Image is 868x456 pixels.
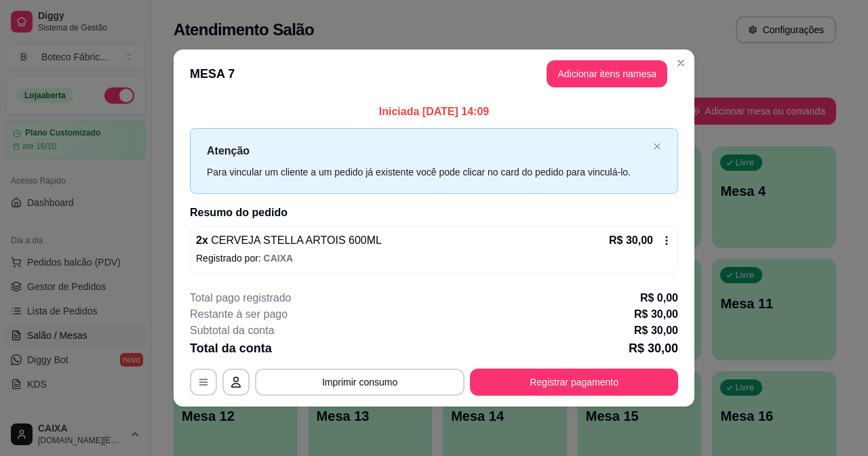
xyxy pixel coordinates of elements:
[264,253,294,264] span: CAIXA
[196,232,382,249] p: 2 x
[634,323,678,339] p: R$ 30,00
[634,306,678,323] p: R$ 30,00
[470,369,678,396] button: Registrar pagamento
[190,323,275,339] p: Subtotal da conta
[207,165,648,180] div: Para vincular um cliente a um pedido já existente você pode clicar no card do pedido para vinculá...
[208,234,382,246] span: CERVEJA STELLA ARTOIS 600ML
[653,142,661,150] span: close
[207,142,648,159] p: Atenção
[190,290,291,306] p: Total pago registrado
[640,290,678,306] p: R$ 0,00
[653,142,661,151] button: close
[174,49,694,98] header: MESA 7
[547,60,667,87] button: Adicionar itens namesa
[255,369,465,396] button: Imprimir consumo
[629,339,678,358] p: R$ 30,00
[190,104,678,120] p: Iniciada [DATE] 14:09
[609,232,653,249] p: R$ 30,00
[190,306,288,323] p: Restante à ser pago
[190,339,272,358] p: Total da conta
[670,52,692,74] button: Close
[190,205,678,221] h2: Resumo do pedido
[196,251,672,265] p: Registrado por:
